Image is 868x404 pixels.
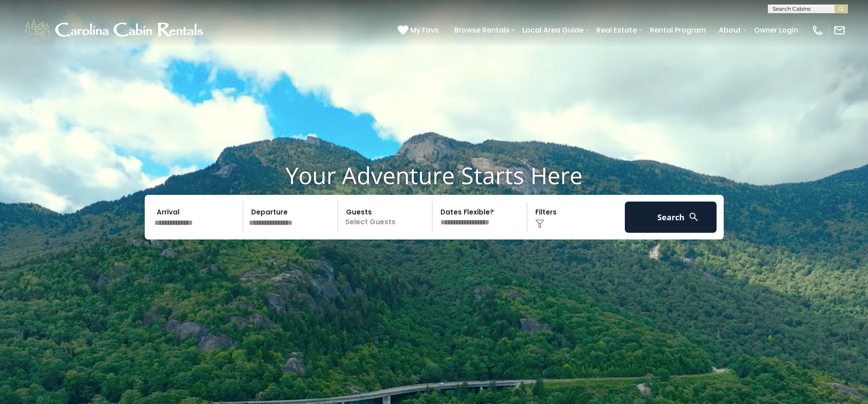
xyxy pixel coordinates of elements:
[714,22,746,38] a: About
[750,22,803,38] a: Owner Login
[341,202,432,233] p: Select Guests
[518,22,588,38] a: Local Area Guide
[7,161,861,189] h1: Your Adventure Starts Here
[688,211,699,223] img: search-regular-white.png
[22,17,207,44] img: White-1-1-2.png
[410,25,439,36] span: My Favs
[645,22,710,38] a: Rental Program
[592,22,641,38] a: Real Estate
[450,22,514,38] a: Browse Rentals
[625,202,717,233] button: Search
[811,24,824,37] img: phone-regular-white.png
[535,219,544,228] img: filter--v1.png
[398,25,441,36] a: My Favs
[833,24,846,37] img: mail-regular-white.png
